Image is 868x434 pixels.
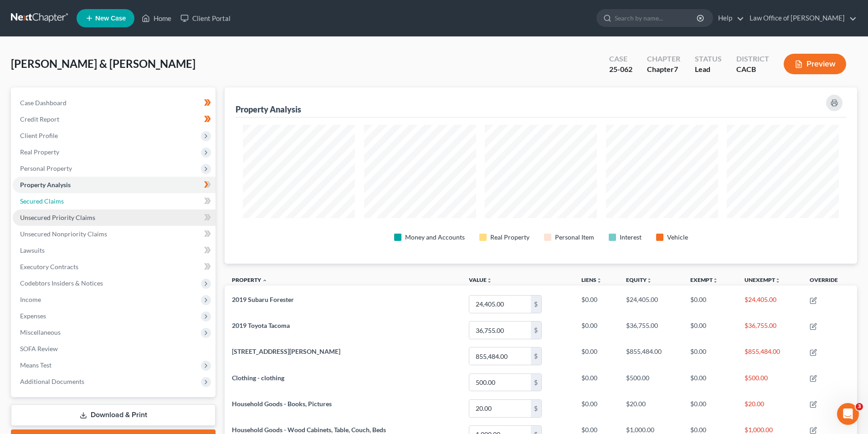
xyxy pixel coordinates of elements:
div: $ [531,322,542,339]
a: Help [714,10,744,26]
span: 2019 Toyota Tacoma [232,322,290,329]
a: Executory Contracts [13,259,216,275]
a: Property expand_less [232,276,267,283]
a: Unexemptunfold_more [745,276,781,283]
span: Household Goods - Wood Cabinets, Table, Couch, Beds [232,426,386,434]
a: Valueunfold_more [469,276,492,283]
th: Override [802,271,858,291]
div: $ [531,374,542,391]
div: Interest [620,233,642,242]
div: Chapter [647,54,680,64]
div: Real Property [490,233,529,242]
td: $0.00 [574,317,619,343]
span: Additional Documents [20,378,84,385]
td: $20.00 [737,395,802,421]
div: 25-062 [609,64,632,75]
button: Preview [784,54,846,74]
span: 3 [856,403,863,410]
span: Case Dashboard [20,99,67,107]
span: Expenses [20,312,46,320]
a: Liensunfold_more [581,276,602,283]
span: Clothing - clothing [232,374,284,382]
div: $ [531,296,542,313]
span: Income [20,296,41,303]
a: Unsecured Nonpriority Claims [13,226,216,242]
span: Personal Property [20,164,72,172]
td: $0.00 [574,369,619,395]
a: Client Portal [176,10,235,26]
div: $ [531,347,542,365]
td: $0.00 [683,395,737,421]
div: Vehicle [667,233,688,242]
span: Credit Report [20,115,59,123]
div: Lead [695,64,722,75]
td: $24,405.00 [737,291,802,317]
td: $24,405.00 [619,291,683,317]
a: Exemptunfold_more [690,276,718,283]
td: $0.00 [683,291,737,317]
td: $36,755.00 [737,317,802,343]
div: Property Analysis [236,104,301,115]
input: Search by name... [615,10,698,26]
span: [PERSON_NAME] & [PERSON_NAME] [11,57,195,70]
span: Household Goods - Books, Pictures [232,400,332,408]
td: $500.00 [619,369,683,395]
span: Executory Contracts [20,263,78,271]
td: $855,484.00 [737,343,802,369]
td: $0.00 [683,343,737,369]
td: $500.00 [737,369,802,395]
td: $0.00 [683,369,737,395]
a: SOFA Review [13,341,216,357]
input: 0.00 [469,347,530,365]
a: Home [137,10,176,26]
span: Unsecured Nonpriority Claims [20,230,107,238]
span: Property Analysis [20,181,71,189]
span: Secured Claims [20,197,64,205]
div: $ [531,400,542,417]
input: 0.00 [469,400,530,417]
div: District [736,54,769,64]
i: expand_less [262,278,267,283]
a: Secured Claims [13,193,216,209]
input: 0.00 [469,296,530,313]
div: Chapter [647,64,680,75]
td: $855,484.00 [619,343,683,369]
input: 0.00 [469,322,530,339]
i: unfold_more [487,278,492,283]
a: Credit Report [13,111,216,128]
span: Real Property [20,148,59,156]
span: Codebtors Insiders & Notices [20,279,103,287]
div: Status [695,54,722,64]
a: Case Dashboard [13,95,216,111]
td: $0.00 [574,343,619,369]
span: SOFA Review [20,345,58,352]
td: $20.00 [619,395,683,421]
span: Client Profile [20,132,58,139]
span: New Case [95,15,126,22]
div: Money and Accounts [405,233,465,242]
span: 2019 Subaru Forester [232,296,294,303]
a: Unsecured Priority Claims [13,209,216,226]
input: 0.00 [469,374,530,391]
a: Download & Print [11,404,216,426]
span: Lawsuits [20,246,45,254]
a: Law Office of [PERSON_NAME] [745,10,857,26]
a: Equityunfold_more [626,276,652,283]
span: Miscellaneous [20,328,61,336]
i: unfold_more [713,278,718,283]
div: CACB [736,64,769,75]
i: unfold_more [596,278,602,283]
span: Means Test [20,361,51,369]
td: $0.00 [574,291,619,317]
a: Lawsuits [13,242,216,259]
span: Unsecured Priority Claims [20,214,95,221]
span: [STREET_ADDRESS][PERSON_NAME] [232,347,340,355]
span: 7 [674,65,678,73]
a: Property Analysis [13,177,216,193]
iframe: Intercom live chat [837,403,859,425]
i: unfold_more [647,278,652,283]
i: unfold_more [775,278,781,283]
td: $0.00 [683,317,737,343]
div: Case [609,54,632,64]
td: $0.00 [574,395,619,421]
